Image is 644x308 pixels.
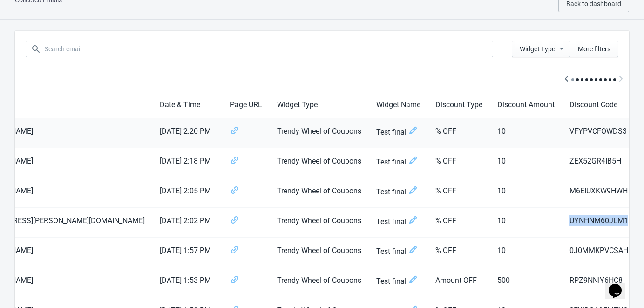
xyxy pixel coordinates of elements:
[270,92,369,118] th: Widget Type
[490,267,562,297] td: 500
[558,71,575,88] button: Scroll table left one column
[152,118,223,148] td: [DATE] 2:20 PM
[428,92,490,118] th: Discount Type
[270,238,369,267] td: Trendy Wheel of Coupons
[270,148,369,178] td: Trendy Wheel of Coupons
[376,126,420,138] span: Test final
[428,118,490,148] td: % OFF
[270,178,369,208] td: Trendy Wheel of Coupons
[490,148,562,178] td: 10
[520,45,555,53] span: Widget Type
[152,148,223,178] td: [DATE] 2:18 PM
[376,185,420,198] span: Test final
[376,156,420,168] span: Test final
[562,178,636,208] td: M6EIUXKW9HWH
[428,178,490,208] td: % OFF
[490,178,562,208] td: 10
[376,215,420,228] span: Test final
[562,267,636,297] td: RPZ9NNIY6HC8
[152,267,223,297] td: [DATE] 1:53 PM
[428,208,490,238] td: % OFF
[562,148,636,178] td: ZEX52GR4IB5H
[152,238,223,267] td: [DATE] 1:57 PM
[152,208,223,238] td: [DATE] 2:02 PM
[270,208,369,238] td: Trendy Wheel of Coupons
[428,267,490,297] td: Amount OFF
[376,245,420,258] span: Test final
[490,208,562,238] td: 10
[562,208,636,238] td: UYNHNM60JLM1
[44,41,493,57] input: Search email
[376,275,420,287] span: Test final
[570,41,618,57] button: More filters
[512,41,570,57] button: Widget Type
[490,118,562,148] td: 10
[369,92,428,118] th: Widget Name
[562,118,636,148] td: VFYPVCFOWDS3
[270,267,369,297] td: Trendy Wheel of Coupons
[605,271,635,299] iframe: chat widget
[562,238,636,267] td: 0J0MMKPVCSAH
[490,92,562,118] th: Discount Amount
[428,238,490,267] td: % OFF
[490,238,562,267] td: 10
[152,178,223,208] td: [DATE] 2:05 PM
[152,92,223,118] th: Date & Time
[223,92,270,118] th: Page URL
[270,118,369,148] td: Trendy Wheel of Coupons
[562,92,636,118] th: Discount Code
[578,45,610,53] span: More filters
[428,148,490,178] td: % OFF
